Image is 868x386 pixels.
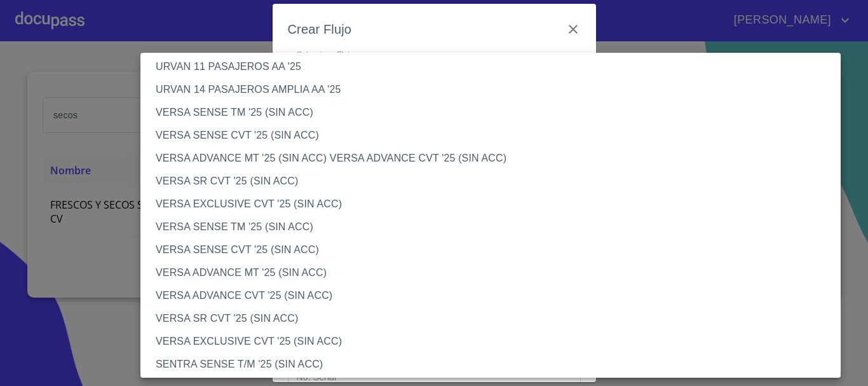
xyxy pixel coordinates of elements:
[140,330,850,353] li: VERSA EXCLUSIVE CVT '25 (SIN ACC)
[140,238,850,261] li: VERSA SENSE CVT '25 (SIN ACC)
[140,124,850,147] li: VERSA SENSE CVT '25 (SIN ACC)
[140,353,850,376] li: SENTRA SENSE T/M '25 (SIN ACC)
[140,55,850,78] li: URVAN 11 PASAJEROS AA '25
[140,78,850,101] li: URVAN 14 PASAJEROS AMPLIA AA '25
[140,307,850,330] li: VERSA SR CVT '25 (SIN ACC)
[140,216,850,238] li: VERSA SENSE TM '25 (SIN ACC)
[140,193,850,216] li: VERSA EXCLUSIVE CVT '25 (SIN ACC)
[140,147,850,170] li: VERSA ADVANCE MT '25 (SIN ACC) VERSA ADVANCE CVT '25 (SIN ACC)
[140,284,850,307] li: VERSA ADVANCE CVT '25 (SIN ACC)
[140,261,850,284] li: VERSA ADVANCE MT '25 (SIN ACC)
[140,170,850,193] li: VERSA SR CVT '25 (SIN ACC)
[140,101,850,124] li: VERSA SENSE TM '25 (SIN ACC)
